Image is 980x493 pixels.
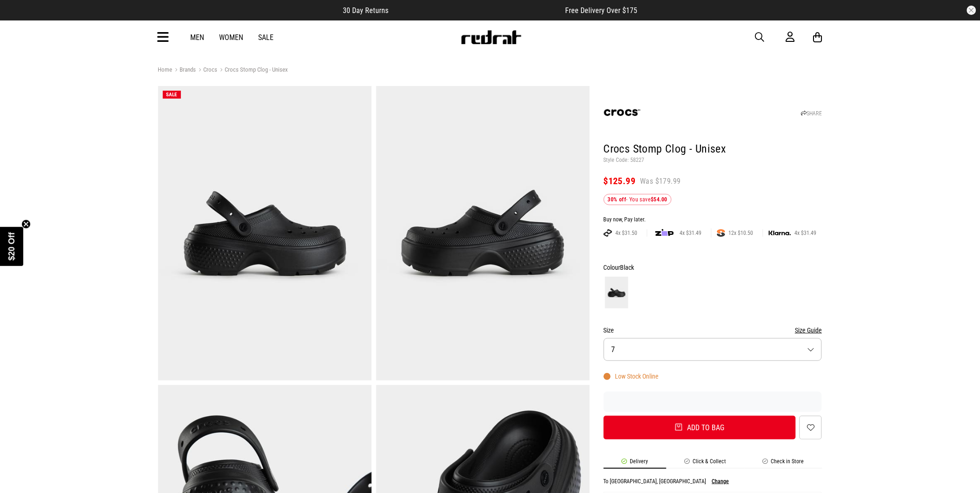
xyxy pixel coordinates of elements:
span: 4x $31.49 [791,229,820,237]
iframe: Customer reviews powered by Trustpilot [407,6,547,15]
a: Sale [259,33,274,42]
b: 30% off [608,196,627,203]
button: Close teaser [21,220,31,229]
a: Women [220,33,244,42]
img: Crocs Stomp Clog - Unisex in Black [376,86,590,380]
a: Crocs Stomp Clog - Unisex [218,66,288,75]
button: Change [712,478,729,485]
span: $125.99 [604,175,636,187]
div: Buy now, Pay later. [604,216,822,224]
button: 7 [604,338,822,361]
p: To [GEOGRAPHIC_DATA], [GEOGRAPHIC_DATA] [604,478,707,485]
span: 4x $31.50 [612,229,641,237]
img: SPLITPAY [717,229,725,237]
a: Men [191,33,205,42]
div: Size [604,325,822,336]
img: Crocs Stomp Clog - Unisex in Black [158,86,372,380]
li: Delivery [604,458,667,469]
span: Free Delivery Over $175 [566,6,638,15]
li: Click & Collect [667,458,745,469]
img: Crocs [604,94,641,131]
img: KLARNA [769,231,791,236]
div: - You save [604,194,672,205]
span: 12x $10.50 [725,229,757,237]
button: Add to bag [604,416,796,440]
p: Style Code: 58227 [604,157,822,164]
iframe: Customer reviews powered by Trustpilot [604,397,822,406]
span: Was $179.99 [640,176,681,187]
a: SHARE [801,110,822,117]
span: Black [620,264,634,271]
img: Redrat logo [460,30,522,44]
a: Brands [173,66,196,75]
div: Low Stock Online [604,373,659,380]
span: 30 Day Returns [343,6,389,15]
span: 7 [612,345,615,354]
span: SALE [167,92,177,98]
span: $20 Off [7,232,16,260]
img: Black [605,277,628,308]
div: Colour [604,262,822,273]
li: Check in Store [745,458,822,469]
button: Size Guide [795,325,822,336]
a: Crocs [196,66,218,75]
img: AFTERPAY [604,229,612,237]
a: Home [158,66,173,73]
span: 4x $31.49 [676,229,706,237]
h1: Crocs Stomp Clog - Unisex [604,142,822,157]
button: Open LiveChat chat widget [7,4,35,32]
img: zip [655,228,674,238]
b: $54.00 [651,196,667,203]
